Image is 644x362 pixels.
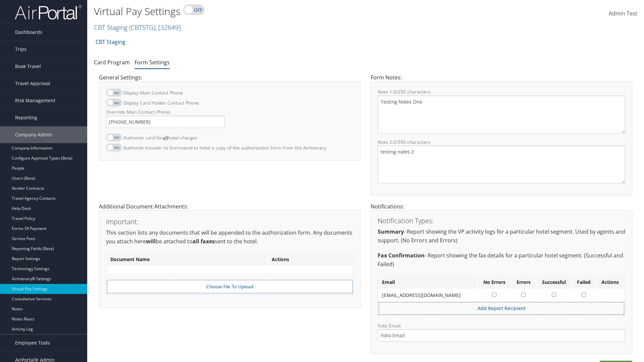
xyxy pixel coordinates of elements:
[378,88,625,95] label: Note 1: /250 characters
[106,229,354,246] p: This section lists any documents that will be appended to the authorization form. Any documents y...
[107,254,268,266] th: Document Name
[609,3,637,24] a: Admin Test
[94,73,366,167] div: General Settings:
[135,59,170,66] a: Form Settings
[106,219,354,225] h3: Important:
[129,23,155,32] span: ( CBTSTG )
[378,252,425,259] strong: Fax Confirmation
[15,24,42,41] span: Dashboards
[94,202,366,315] div: Additional Document Attachments:
[379,277,477,289] th: Email
[155,23,181,32] span: , [ 32649 ]
[366,73,637,202] div: Form Notes:
[366,202,637,361] div: Notifications:
[378,139,625,145] label: Note 2: /350 characters
[15,41,26,58] span: Trips
[378,218,625,224] h3: Notification Types:
[536,277,572,289] th: Successful
[111,283,349,290] label: Choose File To Upload
[94,4,456,18] h1: Virtual Pay Settings
[512,277,536,289] th: Errors
[96,35,125,49] a: CBT Staging
[123,97,199,109] label: Display Card Holder Contact Phone
[163,134,168,141] strong: all
[378,228,404,235] strong: Summary
[378,228,625,245] p: - Report showing the VP activity logs for a particular hotel segment. Used by agents and support....
[123,86,183,99] label: Display Main Contact Phone
[123,141,326,154] label: Authorize traveler to fax/resend to hotel a copy of the authorization form from the Airtinerary
[378,322,625,342] label: Folio Email
[378,251,625,268] p: - Report showing the fax details for a particular hotel segment. (Successful and Failed)
[146,238,156,245] strong: will
[94,59,130,66] a: Card Program
[393,88,396,95] span: 0
[478,305,526,311] a: Add Report Recipient
[106,109,225,115] label: Override Main Contact Phone:
[15,92,55,109] span: Risk Management
[379,289,477,301] td: [EMAIL_ADDRESS][DOMAIN_NAME]
[15,58,41,75] span: Book Travel
[596,277,624,289] th: Actions
[15,109,37,126] span: Reporting
[268,254,353,266] th: Actions
[193,238,215,245] strong: all faxes
[15,75,50,92] span: Travel Approval
[15,126,52,143] span: Company Admin
[15,335,50,351] span: Employee Tools
[572,277,596,289] th: Failed
[123,131,197,144] label: Authorize card for hotel charges
[478,277,511,289] th: No Errors
[94,23,181,32] a: CBT Staging
[378,329,625,342] input: Folio Email
[609,10,637,17] span: Admin Test
[378,96,625,133] textarea: Testing Notes One
[393,139,396,145] span: 0
[15,4,82,20] img: airportal-logo.png
[378,145,625,183] textarea: testing notes 2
